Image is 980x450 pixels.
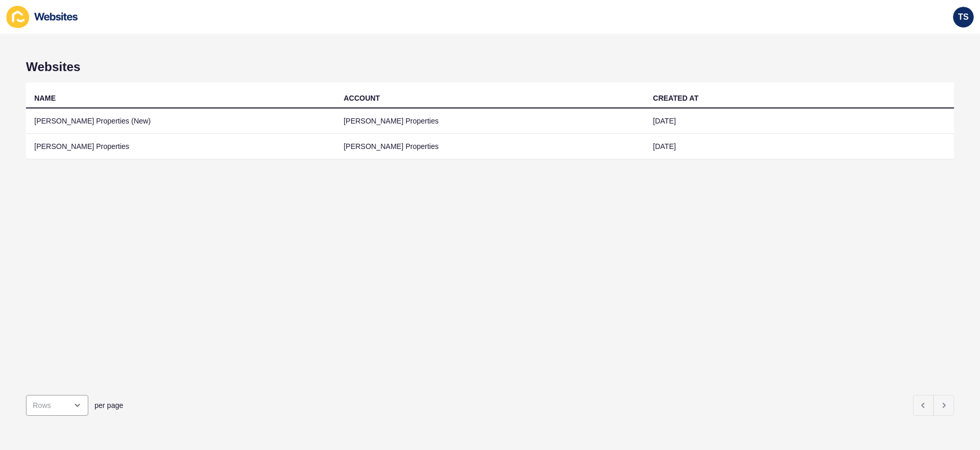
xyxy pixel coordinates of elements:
[95,400,123,411] span: per page
[26,134,335,159] td: [PERSON_NAME] Properties
[344,93,380,103] div: ACCOUNT
[645,134,954,159] td: [DATE]
[34,93,56,103] div: NAME
[26,108,335,134] td: [PERSON_NAME] Properties (New)
[26,60,954,74] h1: Websites
[653,93,699,103] div: CREATED AT
[958,12,969,22] span: TS
[26,395,88,416] div: open menu
[335,108,645,134] td: [PERSON_NAME] Properties
[645,108,954,134] td: [DATE]
[335,134,645,159] td: [PERSON_NAME] Properties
